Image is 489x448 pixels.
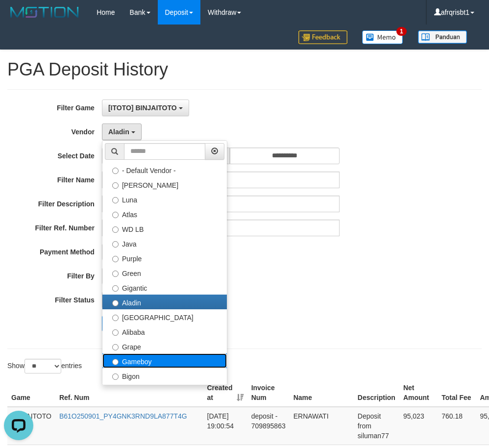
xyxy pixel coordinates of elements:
button: [ITOTO] BINJAITOTO [102,100,189,116]
input: Luna [112,197,119,203]
input: Bigon [112,373,119,380]
label: Atlas [102,206,227,221]
td: 760.18 [438,407,476,445]
input: Gigantic [112,285,119,292]
a: B61O250901_PY4GNK3RND9LA877T4G [59,412,187,420]
input: Java [112,241,119,248]
th: Total Fee [438,379,476,407]
th: Ref. Num [55,379,203,407]
input: Purple [112,256,119,262]
label: Grape [102,339,227,353]
td: 95,023 [399,407,438,445]
input: Alibaba [112,329,119,336]
label: Purple [102,250,227,265]
input: Grape [112,344,119,350]
img: MOTION_logo.png [7,5,82,20]
span: 1 [396,27,407,36]
input: - Default Vendor - [112,168,119,174]
span: Aladin [108,128,129,136]
a: 1 [355,25,411,50]
td: deposit - 709895863 [247,407,290,445]
select: Showentries [24,359,61,373]
input: Green [112,271,119,277]
h1: PGA Deposit History [7,60,482,79]
span: [ITOTO] BINJAITOTO [108,104,177,112]
button: Aladin [102,124,142,140]
button: Open LiveChat chat widget [4,4,33,33]
img: Button%20Memo.svg [362,30,403,44]
label: Java [102,236,227,250]
label: Green [102,265,227,280]
label: Allstar [102,383,227,398]
label: Gigantic [102,280,227,295]
td: [DATE] 19:00:54 [203,407,247,445]
label: WD LB [102,221,227,236]
input: Atlas [112,212,119,218]
img: Feedback.jpg [298,30,347,44]
th: Name [290,379,354,407]
label: Show entries [7,359,82,373]
label: Luna [102,192,227,206]
th: Description [354,379,399,407]
label: - Default Vendor - [102,162,227,177]
input: WD LB [112,226,119,233]
input: [GEOGRAPHIC_DATA] [112,315,119,321]
label: Gameboy [102,353,227,368]
th: Created at: activate to sort column ascending [203,379,247,407]
th: Game [7,379,55,407]
label: [GEOGRAPHIC_DATA] [102,309,227,324]
input: Aladin [112,300,119,306]
input: Gameboy [112,359,119,365]
label: Bigon [102,368,227,383]
label: Aladin [102,295,227,309]
input: [PERSON_NAME] [112,182,119,189]
th: Invoice Num [247,379,290,407]
td: Deposit from siluman77 [354,407,399,445]
label: Alibaba [102,324,227,339]
th: Net Amount [399,379,438,407]
label: [PERSON_NAME] [102,177,227,192]
img: panduan.png [418,30,467,44]
td: ERNAWATI [290,407,354,445]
